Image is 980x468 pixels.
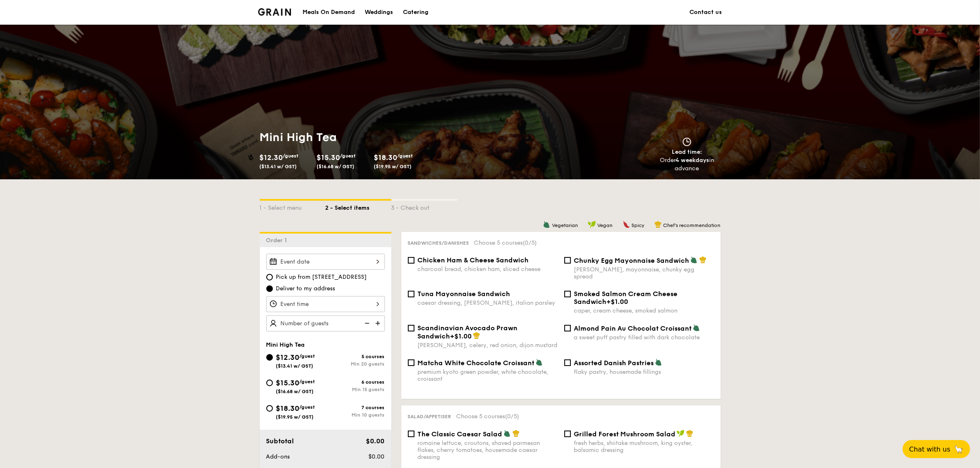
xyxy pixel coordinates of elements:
[418,430,503,438] span: The Classic Caesar Salad
[681,137,693,146] img: icon-clock.2db775ea.svg
[366,437,384,445] span: $0.00
[408,325,414,331] input: Scandinavian Avocado Prawn Sandwich+$1.00[PERSON_NAME], celery, red onion, dijon mustard
[266,380,273,386] input: $15.30/guest($16.68 w/ GST)6 coursesMin 15 guests
[260,130,487,145] h1: Mini High Tea
[690,256,698,264] img: icon-vegetarian.fe4039eb.svg
[607,298,629,306] span: +$1.00
[408,414,452,419] span: Salad/Appetiser
[654,221,662,228] img: icon-chef-hat.a58ddaea.svg
[699,256,707,264] img: icon-chef-hat.a58ddaea.svg
[574,359,654,367] span: Assorted Danish Pastries
[418,324,518,340] span: Scandinavian Avocado Prawn Sandwich
[503,430,511,437] img: icon-vegetarian.fe4039eb.svg
[535,359,543,366] img: icon-vegetarian.fe4039eb.svg
[317,153,340,162] span: $15.30
[623,221,630,228] img: icon-spicy.37a8142b.svg
[574,368,714,375] div: flaky pastry, housemade fillings
[300,353,315,359] span: /guest
[632,222,645,228] span: Spicy
[686,430,694,437] img: icon-chef-hat.a58ddaea.svg
[574,440,714,454] div: fresh herbs, shiitake mushroom, king oyster, balsamic dressing
[266,354,273,361] input: $12.30/guest($13.41 w/ GST)5 coursesMin 20 guests
[360,315,372,331] img: icon-reduce.1d2dbef1.svg
[266,296,385,312] input: Event time
[903,440,970,458] button: Chat with us🦙
[326,387,385,392] div: Min 15 guests
[474,239,537,246] span: Choose 5 courses
[326,201,391,212] div: 2 - Select items
[418,299,558,306] div: caesar dressing, [PERSON_NAME], italian parsley
[408,291,414,297] input: Tuna Mayonnaise Sandwichcaesar dressing, [PERSON_NAME], italian parsley
[374,164,412,169] span: ($19.95 w/ GST)
[574,430,676,438] span: Grilled Forest Mushroom Salad
[340,153,356,159] span: /guest
[276,389,314,394] span: ($16.68 w/ GST)
[574,334,714,341] div: a sweet puff pastry filled with dark chocolate
[266,254,385,270] input: Event date
[564,359,571,366] input: Assorted Danish Pastriesflaky pastry, housemade fillings
[408,431,414,437] input: The Classic Caesar Saladromaine lettuce, croutons, shaved parmesan flakes, cherry tomatoes, house...
[260,201,326,212] div: 1 - Select menu
[456,413,519,420] span: Choose 5 courses
[564,325,571,331] input: Almond Pain Au Chocolat Croissanta sweet puff pastry filled with dark chocolate
[564,431,571,437] input: Grilled Forest Mushroom Saladfresh herbs, shiitake mushroom, king oyster, balsamic dressing
[258,8,291,16] a: Logotype
[418,256,529,264] span: Chicken Ham & Cheese Sandwich
[266,285,273,292] input: Deliver to my address
[266,453,290,460] span: Add-ons
[473,332,480,339] img: icon-chef-hat.a58ddaea.svg
[677,430,685,437] img: icon-vegan.f8ff3823.svg
[655,359,662,366] img: icon-vegetarian.fe4039eb.svg
[276,273,367,281] span: Pick up from [STREET_ADDRESS]
[276,353,300,362] span: $12.30
[276,285,335,293] span: Deliver to my address
[564,257,571,264] input: Chunky Egg Mayonnaise Sandwich[PERSON_NAME], mayonnaise, chunky egg spread
[408,359,414,366] input: Matcha White Chocolate Croissantpremium kyoto green powder, white chocolate, croissant
[266,341,305,348] span: Mini High Tea
[397,153,413,159] span: /guest
[276,363,314,369] span: ($13.41 w/ GST)
[418,440,558,461] div: romaine lettuce, croutons, shaved parmesan flakes, cherry tomatoes, housemade caesar dressing
[372,315,385,331] img: icon-add.58712e84.svg
[909,445,950,453] span: Chat with us
[266,405,273,412] input: $18.30/guest($19.95 w/ GST)7 coursesMin 10 guests
[574,257,689,264] span: Chunky Egg Mayonnaise Sandwich
[505,413,519,420] span: (0/5)
[598,222,613,228] span: Vegan
[368,453,384,460] span: $0.00
[326,361,385,367] div: Min 20 guests
[650,156,724,173] div: Order in advance
[276,414,314,420] span: ($19.95 w/ GST)
[258,8,291,16] img: Grain
[672,148,702,155] span: Lead time:
[564,291,571,297] input: Smoked Salmon Cream Cheese Sandwich+$1.00caper, cream cheese, smoked salmon
[374,153,397,162] span: $18.30
[693,324,700,331] img: icon-vegetarian.fe4039eb.svg
[408,240,469,246] span: Sandwiches/Danishes
[266,315,385,331] input: Number of guests
[266,437,294,445] span: Subtotal
[408,257,414,264] input: Chicken Ham & Cheese Sandwichcharcoal bread, chicken ham, sliced cheese
[276,378,300,387] span: $15.30
[391,201,457,212] div: 3 - Check out
[326,379,385,385] div: 6 courses
[523,239,537,246] span: (0/5)
[418,359,535,367] span: Matcha White Chocolate Croissant
[418,290,510,298] span: Tuna Mayonnaise Sandwich
[588,221,596,228] img: icon-vegan.f8ff3823.svg
[418,266,558,273] div: charcoal bread, chicken ham, sliced cheese
[418,368,558,382] div: premium kyoto green powder, white chocolate, croissant
[543,221,550,228] img: icon-vegetarian.fe4039eb.svg
[512,430,520,437] img: icon-chef-hat.a58ddaea.svg
[326,405,385,410] div: 7 courses
[317,164,354,169] span: ($16.68 w/ GST)
[450,332,472,340] span: +$1.00
[283,153,299,159] span: /guest
[574,290,678,306] span: Smoked Salmon Cream Cheese Sandwich
[663,222,721,228] span: Chef's recommendation
[300,404,315,410] span: /guest
[260,164,297,169] span: ($13.41 w/ GST)
[276,404,300,413] span: $18.30
[574,307,714,314] div: caper, cream cheese, smoked salmon
[300,379,315,385] span: /guest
